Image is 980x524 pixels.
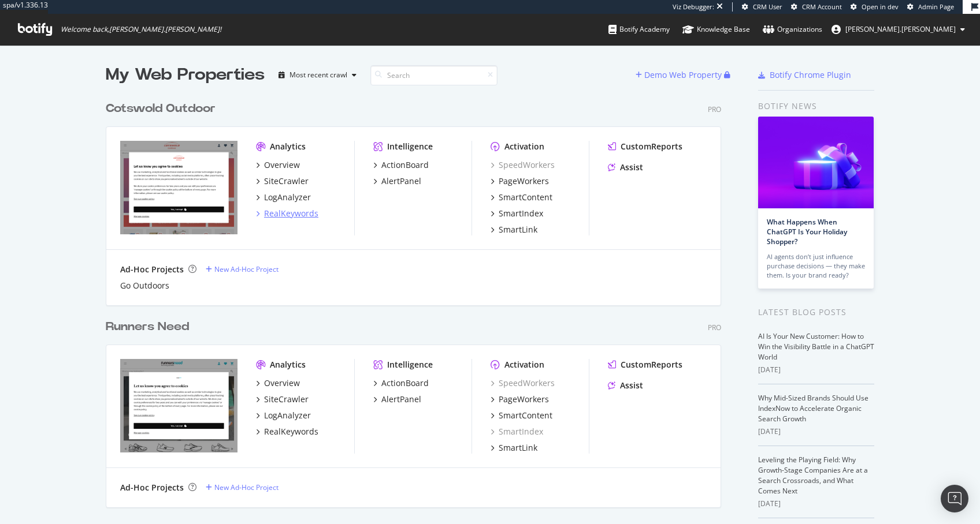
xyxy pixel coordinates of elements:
div: Botify news [758,100,874,113]
div: Latest Blog Posts [758,306,874,319]
div: Knowledge Base [682,24,750,35]
div: Overview [264,377,300,389]
img: https://www.runnersneed.com/ [120,359,237,452]
a: Organizations [763,14,822,45]
div: Intelligence [387,359,433,370]
div: SmartContent [499,192,552,203]
a: Go Outdoors [120,280,169,291]
div: Analytics [270,141,306,152]
a: Admin Page [907,2,954,12]
div: SiteCrawler [264,394,309,405]
div: SmartLink [499,224,537,235]
div: CustomReports [621,359,682,370]
div: LogAnalyzer [264,410,311,421]
a: Assist [608,162,643,173]
div: Pro [708,104,721,114]
button: Demo Web Property [636,66,724,84]
div: AlertPanel [381,175,421,187]
div: [DATE] [758,365,874,375]
a: SiteCrawler [256,394,309,405]
div: Ad-Hoc Projects [120,264,184,275]
button: Most recent crawl [274,66,361,84]
div: [DATE] [758,426,874,437]
a: Cotswold Outdoor [106,100,220,117]
div: ActionBoard [381,159,429,171]
div: Viz Debugger: [673,2,714,12]
a: New Ad-Hoc Project [206,264,279,274]
div: My Web Properties [106,63,265,87]
img: What Happens When ChatGPT Is Your Holiday Shopper? [758,117,874,208]
a: CustomReports [608,141,682,152]
div: New Ad-Hoc Project [214,482,279,492]
a: SiteCrawler [256,175,309,187]
div: AI agents don’t just influence purchase decisions — they make them. Is your brand ready? [767,252,865,280]
div: Organizations [763,24,822,35]
a: SmartLink [491,224,537,235]
span: Welcome back, [PERSON_NAME].[PERSON_NAME] ! [61,25,221,34]
div: ActionBoard [381,377,429,389]
div: RealKeywords [264,208,318,219]
span: CRM Account [802,2,842,11]
span: Admin Page [918,2,954,11]
a: AI Is Your New Customer: How to Win the Visibility Battle in a ChatGPT World [758,331,874,362]
div: LogAnalyzer [264,192,311,203]
a: SmartIndex [491,426,543,437]
a: AlertPanel [373,394,421,405]
a: Demo Web Property [636,70,724,80]
div: Demo Web Property [644,69,722,81]
a: CRM User [742,2,782,12]
a: LogAnalyzer [256,410,311,421]
button: [PERSON_NAME].[PERSON_NAME] [822,20,974,39]
a: New Ad-Hoc Project [206,482,279,492]
div: CustomReports [621,141,682,152]
a: Why Mid-Sized Brands Should Use IndexNow to Accelerate Organic Search Growth [758,393,868,424]
a: RealKeywords [256,426,318,437]
a: RealKeywords [256,208,318,219]
a: Assist [608,380,643,391]
a: AlertPanel [373,175,421,187]
a: Leveling the Playing Field: Why Growth-Stage Companies Are at a Search Crossroads, and What Comes... [758,455,868,496]
div: SmartContent [499,410,552,421]
div: Intelligence [387,141,433,152]
div: Cotswold Outdoor [106,100,216,117]
a: Botify Academy [608,14,670,45]
div: Analytics [270,359,306,370]
a: SmartContent [491,410,552,421]
a: Botify Chrome Plugin [758,69,851,81]
div: SiteCrawler [264,175,309,187]
div: Assist [620,380,643,391]
a: ActionBoard [373,159,429,171]
div: [DATE] [758,499,874,509]
a: LogAnalyzer [256,192,311,203]
div: PageWorkers [499,175,549,187]
img: https://www.cotswoldoutdoor.com [120,141,237,234]
div: Runners Need [106,319,189,335]
span: Open in dev [862,2,899,11]
div: SpeedWorkers [491,377,555,389]
div: Most recent crawl [289,72,347,78]
a: ActionBoard [373,377,429,389]
a: SpeedWorkers [491,159,555,171]
span: CRM User [753,2,782,11]
a: SmartContent [491,192,552,203]
a: SmartIndex [491,208,543,219]
div: SmartIndex [499,208,543,219]
div: Botify Academy [608,24,670,35]
div: New Ad-Hoc Project [214,264,279,274]
a: CustomReports [608,359,682,370]
div: Pro [708,323,721,332]
div: Activation [504,141,544,152]
div: Open Intercom Messenger [941,485,968,512]
a: Open in dev [851,2,899,12]
span: alex.johnson [845,24,956,34]
a: Overview [256,159,300,171]
div: PageWorkers [499,394,549,405]
a: SmartLink [491,442,537,454]
a: What Happens When ChatGPT Is Your Holiday Shopper? [767,217,847,246]
div: AlertPanel [381,394,421,405]
div: Assist [620,162,643,173]
a: Runners Need [106,319,194,335]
